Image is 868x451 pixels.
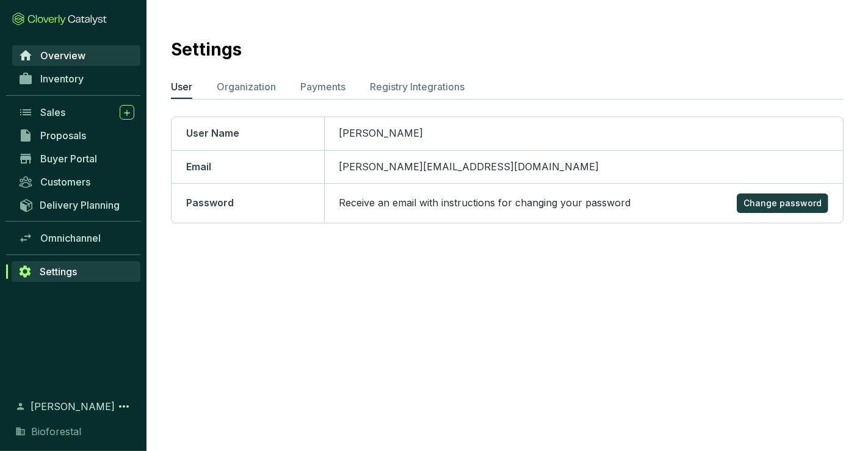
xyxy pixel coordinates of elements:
span: Password [186,197,234,209]
span: Bioforestal [31,424,81,439]
span: Settings [40,265,77,278]
p: Payments [300,79,345,94]
span: Overview [40,49,85,62]
a: Customers [12,171,140,192]
span: Change password [743,197,822,209]
a: Settings [12,261,140,282]
button: Change password [737,193,828,213]
a: Buyer Portal [12,148,140,169]
span: [PERSON_NAME] [339,127,424,139]
span: Customers [40,176,90,188]
a: Sales [12,102,140,123]
a: Omnichannel [12,228,140,248]
a: Overview [12,45,140,66]
p: Organization [217,79,276,94]
p: Receive an email with instructions for changing your password [339,197,631,210]
a: Delivery Planning [12,195,140,215]
span: Omnichannel [40,232,101,244]
p: Registry Integrations [370,79,465,94]
span: Inventory [40,73,84,85]
span: [PERSON_NAME] [31,399,115,414]
span: Proposals [40,129,86,142]
span: User Name [186,127,239,139]
a: Inventory [12,68,140,89]
span: [PERSON_NAME][EMAIL_ADDRESS][DOMAIN_NAME] [339,161,599,173]
h2: Settings [171,37,242,62]
span: Delivery Planning [40,199,120,211]
p: User [171,79,192,94]
span: Sales [40,106,65,118]
a: Proposals [12,125,140,146]
span: Email [186,161,211,173]
span: Buyer Portal [40,153,97,165]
